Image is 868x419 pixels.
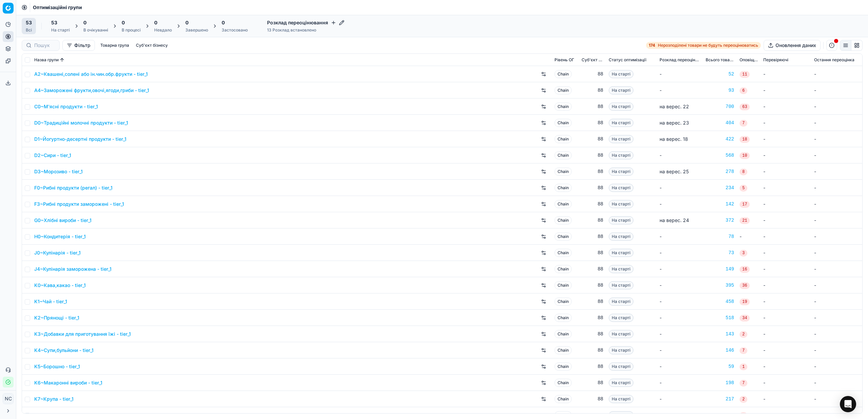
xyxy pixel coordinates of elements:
[706,119,734,126] div: 404
[740,380,747,387] span: 7
[582,298,603,305] div: 88
[609,346,633,354] span: На старті
[582,233,603,240] div: 88
[582,103,603,110] div: 88
[761,277,811,293] td: -
[154,27,172,33] div: Невдало
[657,310,703,326] td: -
[609,135,633,143] span: На старті
[34,266,112,272] a: J4~Кулінарія заморожена - tier_1
[554,297,572,306] span: Chain
[657,391,703,407] td: -
[761,326,811,342] td: -
[761,147,811,163] td: -
[582,201,603,207] div: 88
[34,233,86,240] a: H0~Кондитерія - tier_1
[811,228,862,245] td: -
[706,379,734,386] a: 198
[62,40,95,51] button: Фільтр
[706,136,734,142] div: 422
[657,261,703,277] td: -
[609,151,633,159] span: На старті
[706,298,734,305] div: 458
[740,185,747,192] span: 5
[609,265,633,273] span: На старті
[740,347,747,354] span: 7
[811,326,862,342] td: -
[34,314,79,321] a: K2~Прянощі - tier_1
[609,249,633,257] span: На старті
[267,27,344,33] div: 13 Розклад встановлено
[34,119,128,126] a: D0~Традиційні молочні продукти - tier_1
[554,346,572,354] span: Chain
[761,375,811,391] td: -
[83,27,108,33] div: В очікуванні
[840,396,856,412] div: Open Intercom Messenger
[34,103,98,110] a: C0~М'ясні продукти - tier_1
[761,66,811,82] td: -
[34,249,81,256] a: J0~Кулінарія - tier_1
[582,412,603,419] div: 88
[185,27,208,33] div: Завершено
[740,282,750,289] span: 36
[34,331,131,337] a: K3~Добавки для приготування їжі - tier_1
[154,19,157,26] span: 0
[185,19,188,26] span: 0
[554,151,572,159] span: Chain
[761,82,811,98] td: -
[811,245,862,261] td: -
[26,27,32,33] div: Всі
[761,261,811,277] td: -
[761,212,811,228] td: -
[764,40,821,51] button: Оновлення даних
[740,250,747,257] span: 3
[811,163,862,180] td: -
[554,103,572,111] span: Chain
[811,66,862,82] td: -
[761,342,811,358] td: -
[609,233,633,241] span: На старті
[51,27,70,33] div: На старті
[582,217,603,224] div: 88
[706,201,734,207] div: 142
[554,119,572,127] span: Chain
[657,228,703,245] td: -
[582,168,603,175] div: 88
[26,19,32,26] span: 53
[34,363,80,370] a: K5~Борошно - tier_1
[609,168,633,176] span: На старті
[582,266,603,272] div: 88
[122,19,125,26] span: 0
[740,315,750,322] span: 34
[582,363,603,370] div: 88
[706,412,734,419] a: 201
[740,152,750,159] span: 10
[657,326,703,342] td: -
[267,19,344,26] h4: Розклад переоцінювання
[582,119,603,126] div: 88
[609,314,633,322] span: На старті
[554,249,572,257] span: Chain
[554,395,572,403] span: Chain
[706,87,734,94] div: 93
[811,375,862,391] td: -
[740,412,747,419] span: 3
[658,43,758,48] span: Нерозподілені товари не будуть переоцінюватись
[660,120,689,126] span: на верес. 23
[706,217,734,224] a: 372
[706,233,734,240] div: 78
[706,168,734,175] div: 278
[706,266,734,272] div: 149
[706,363,734,370] a: 59
[706,103,734,110] a: 700
[582,57,603,63] span: Суб'єкт бізнесу
[646,42,761,49] a: 174Нерозподілені товари не будуть переоцінюватись
[609,103,633,111] span: На старті
[811,147,862,163] td: -
[609,297,633,306] span: На старті
[706,152,734,159] a: 568
[34,412,143,419] a: K8~Мюслі,каші,сухі сніданки,пластівці - tier_1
